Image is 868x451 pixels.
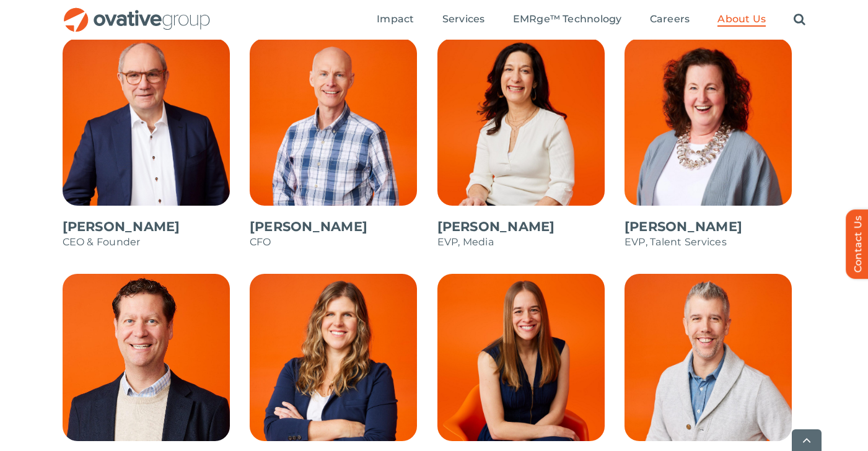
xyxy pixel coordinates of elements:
a: Careers [650,13,690,27]
span: EMRge™ Technology [513,13,622,25]
span: Services [442,13,485,25]
a: EMRge™ Technology [513,13,622,27]
a: OG_Full_horizontal_RGB [63,6,211,18]
a: Impact [377,13,414,27]
a: Services [442,13,485,27]
a: Search [794,13,805,27]
span: Careers [650,13,690,25]
a: About Us [717,13,766,27]
span: About Us [717,13,766,25]
span: Impact [377,13,414,25]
